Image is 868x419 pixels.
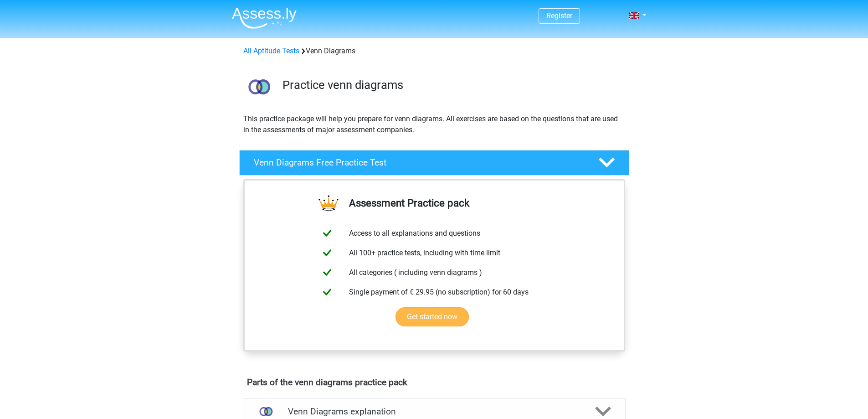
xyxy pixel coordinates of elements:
[243,47,299,55] a: All Aptitude Tests
[240,46,629,57] div: Venn Diagrams
[240,67,278,106] img: venn diagrams
[236,150,633,176] a: Venn Diagrams Free Practice Test
[288,406,580,417] h4: Venn Diagrams explanation
[254,157,584,168] h4: Venn Diagrams Free Practice Test
[395,307,469,326] a: Get started now
[247,377,621,388] h4: Parts of the venn diagrams practice pack
[232,7,297,29] img: Assessly
[243,114,625,135] p: This practice package will help you prepare for venn diagrams. All exercises are based on the que...
[282,78,622,92] h3: Practice venn diagrams
[546,11,572,20] a: Register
